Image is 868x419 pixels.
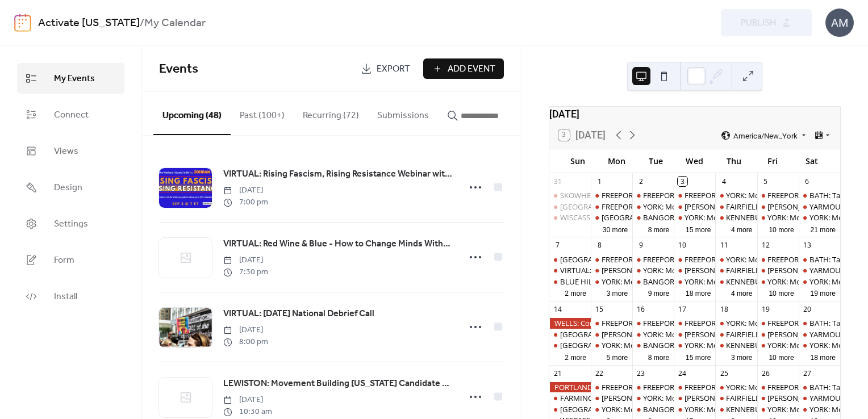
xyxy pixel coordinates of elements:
[715,190,757,200] div: YORK: Morning Resistance at Town Center
[643,393,816,403] div: YORK: Morning Resistance at [GEOGRAPHIC_DATA]
[54,217,88,231] span: Settings
[636,177,646,186] div: 2
[602,382,813,392] div: FREEPORT: AM and PM Visibility Bridge Brigade. Click for times!
[591,318,632,328] div: FREEPORT: AM and PM Visibility Bridge Brigade. Click for times!
[602,202,753,212] div: FREEPORT: Visibility [DATE] Fight for Workers
[591,404,632,414] div: YORK: Morning Resistance at Town Center
[632,276,674,287] div: BANGOR: Weekly peaceful protest
[644,224,674,234] button: 8 more
[674,382,715,392] div: FREEPORT: Visibility Brigade Standout
[223,266,268,278] span: 7:30 pm
[223,336,268,348] span: 8:00 pm
[643,404,759,414] div: BANGOR: Weekly peaceful protest
[753,149,792,173] div: Fri
[674,265,715,275] div: WELLS: NO I.C.E in Wells
[726,404,809,414] div: KENNEBUNK: Stand Out
[223,237,452,251] span: VIRTUAL: Red Wine & Blue - How to Change Minds Without Talking Politics
[726,276,809,287] div: KENNEBUNK: Stand Out
[377,62,410,76] span: Export
[591,340,632,350] div: YORK: Morning Resistance at Town Center
[799,190,840,200] div: BATH: Tabling at the Bath Farmers Market
[598,224,632,234] button: 30 more
[727,351,757,362] button: 3 more
[602,318,813,328] div: FREEPORT: AM and PM Visibility Bridge Brigade. Click for times!
[678,368,687,378] div: 24
[602,340,774,350] div: YORK: Morning Resistance at [GEOGRAPHIC_DATA]
[591,276,632,287] div: YORK: Morning Resistance at Town Center
[159,57,198,82] span: Events
[674,404,715,414] div: YORK: Morning Resistance at Town Center
[799,254,840,265] div: BATH: Tabling at the Bath Farmers Market
[632,382,674,392] div: FREEPORT: VISIBILITY FREEPORT Stand for Democracy!
[643,190,828,200] div: FREEPORT: VISIBILITY FREEPORT Stand for Democracy!
[806,351,840,362] button: 18 more
[560,404,757,414] div: [GEOGRAPHIC_DATA]: Support Palestine Weekly Standout
[715,393,757,403] div: FAIRFIELD: Stop The Coup
[595,368,604,378] div: 22
[632,318,674,328] div: FREEPORT: VISIBILITY FREEPORT Stand for Democracy!
[715,382,757,392] div: YORK: Morning Resistance at Town Center
[560,393,686,403] div: FARMINGTON: SUN DAY SOLAR FEST
[591,382,632,392] div: FREEPORT: AM and PM Visibility Bridge Brigade. Click for times!
[352,58,419,79] a: Export
[799,212,840,223] div: YORK: Morning Resistance at Town Center
[591,393,632,403] div: WELLS: NO I.C.E in Wells
[632,212,674,223] div: BANGOR: Weekly peaceful protest
[223,185,268,196] span: [DATE]
[678,305,687,315] div: 17
[715,404,757,414] div: KENNEBUNK: Stand Out
[140,12,144,34] b: /
[678,241,687,250] div: 10
[549,190,591,200] div: SKOWHEGAN: Central Maine Labor Council Day BBQ
[632,265,674,275] div: YORK: Morning Resistance at Town Center
[685,318,812,328] div: FREEPORT: Visibility Brigade Standout
[448,62,495,76] span: Add Event
[549,107,840,121] div: [DATE]
[726,393,815,403] div: FAIRFIELD: Stop The Coup
[761,177,770,186] div: 5
[764,287,798,298] button: 10 more
[231,92,294,134] button: Past (100+)
[715,254,757,265] div: YORK: Morning Resistance at Town Center
[602,276,774,287] div: YORK: Morning Resistance at [GEOGRAPHIC_DATA]
[597,149,636,173] div: Mon
[560,351,591,362] button: 2 more
[715,202,757,212] div: FAIRFIELD: Stop The Coup
[757,318,799,328] div: FREEPORT: AM and PM Rush Hour Brigade. Click for times!
[764,224,798,234] button: 10 more
[553,368,562,378] div: 21
[636,241,646,250] div: 9
[685,276,857,287] div: YORK: Morning Resistance at [GEOGRAPHIC_DATA]
[674,340,715,350] div: YORK: Morning Resistance at Town Center
[761,241,770,250] div: 12
[602,351,632,362] button: 5 more
[674,276,715,287] div: YORK: Morning Resistance at Town Center
[549,382,591,392] div: PORTLAND: Sun Day: A Day of Action Celebrating Clean Energy
[549,393,591,403] div: FARMINGTON: SUN DAY SOLAR FEST
[761,305,770,315] div: 19
[223,167,452,181] span: VIRTUAL: Rising Fascism, Rising Resistance Webinar with [PERSON_NAME]
[17,281,124,312] a: Install
[602,393,757,403] div: [PERSON_NAME]: NO I.C.E in [PERSON_NAME]
[681,351,715,362] button: 15 more
[423,58,504,79] button: Add Event
[632,254,674,265] div: FREEPORT: VISIBILITY FREEPORT Stand for Democracy!
[632,329,674,340] div: YORK: Morning Resistance at Town Center
[368,92,438,134] button: Submissions
[719,241,729,250] div: 11
[714,149,753,173] div: Thu
[54,290,77,304] span: Install
[643,318,828,328] div: FREEPORT: VISIBILITY FREEPORT Stand for Democracy!
[223,376,452,391] a: LEWISTON: Movement Building [US_STATE] Candidate Training
[799,276,840,287] div: YORK: Morning Resistance at Town Center
[685,404,857,414] div: YORK: Morning Resistance at [GEOGRAPHIC_DATA]
[674,202,715,212] div: WELLS: NO I.C.E in Wells
[757,329,799,340] div: WELLS: NO I.C.E in Wells
[54,72,95,86] span: My Events
[643,382,828,392] div: FREEPORT: VISIBILITY FREEPORT Stand for Democracy!
[549,404,591,414] div: BELFAST: Support Palestine Weekly Standout
[643,254,828,265] div: FREEPORT: VISIBILITY FREEPORT Stand for Democracy!
[549,265,591,275] div: VIRTUAL: The Resistance Lab Organizing Training with Pramila Jayapal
